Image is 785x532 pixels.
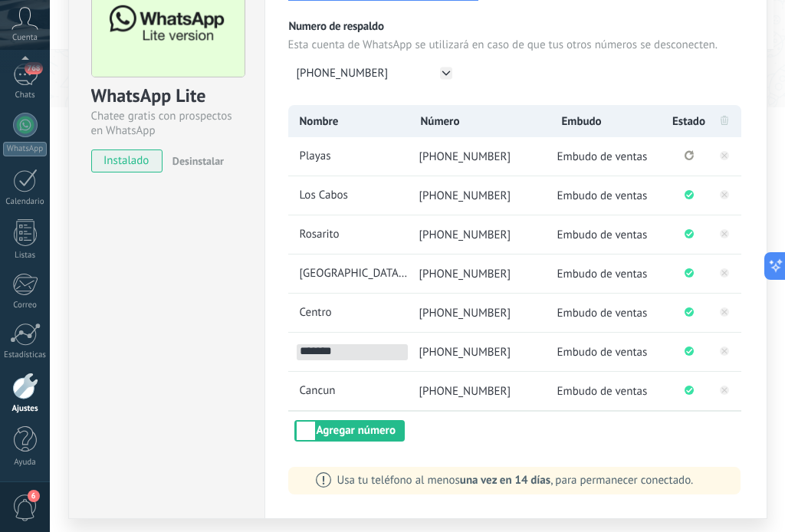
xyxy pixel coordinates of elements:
li: Conectado correctamente [670,294,708,332]
div: Chatee gratis con prospectos en WhatsApp [91,109,242,138]
span: [PHONE_NUMBER] [419,189,511,203]
span: Embudo de ventas [557,267,648,281]
span: [PHONE_NUMBER] [419,228,511,242]
span: Centro [297,305,408,321]
span: 6 [28,490,40,502]
span: Embudo de ventas [557,149,648,164]
span: [PHONE_NUMBER] [419,345,511,360]
p: Esta cuenta de WhatsApp se utilizará en caso de que tus otros números se desconecten. [288,38,744,52]
li: Conectado correctamente [670,176,708,215]
li: Conectado correctamente [670,372,708,410]
span: Nombre [300,114,339,129]
button: [PHONE_NUMBER] [288,60,458,87]
span: Playas [297,149,408,165]
div: Chats [3,90,48,100]
span: Desinstalar [172,154,224,168]
span: Embudo de ventas [557,189,648,203]
li: Se ha perdido la conexión. Pulse para volver a conectarse. [670,137,708,176]
li: Conectado correctamente [670,255,708,293]
li: Conectado correctamente [670,215,708,254]
div: Calendario [3,197,48,207]
span: Embudo de ventas [557,306,648,320]
span: Estado [672,114,705,129]
span: Rosarito [297,227,408,243]
div: Listas [3,251,48,261]
span: [PHONE_NUMBER] [419,149,511,164]
span: instalado [92,149,162,172]
span: [PHONE_NUMBER] [297,66,389,80]
p: Numero de respaldo [288,19,744,34]
span: Embudo de ventas [557,384,648,399]
div: Ayuda [3,458,48,468]
span: [PHONE_NUMBER] [419,267,511,281]
div: Estadísticas [3,350,48,360]
span: Cancun [297,383,408,399]
button: Desinstalar [166,149,224,172]
span: Playa del carmen [297,266,408,282]
span: [PHONE_NUMBER] [419,306,511,320]
span: Embudo de ventas [557,228,648,242]
li: Conectado correctamente [670,333,708,371]
span: Usa tu teléfono al menos , para permanecer conectado. [337,473,694,488]
div: WhatsApp Lite [91,84,242,109]
div: Correo [3,300,48,310]
div: WhatsApp [3,142,47,156]
button: Agregar número [294,420,405,442]
span: una vez en 14 días [460,473,550,488]
span: Número [421,114,460,129]
span: Embudo [562,114,602,129]
span: Los Cabos [297,188,408,204]
span: Embudo de ventas [557,345,648,360]
div: Ajustes [3,404,48,414]
span: [PHONE_NUMBER] [419,384,511,399]
span: Cuenta [12,33,38,43]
